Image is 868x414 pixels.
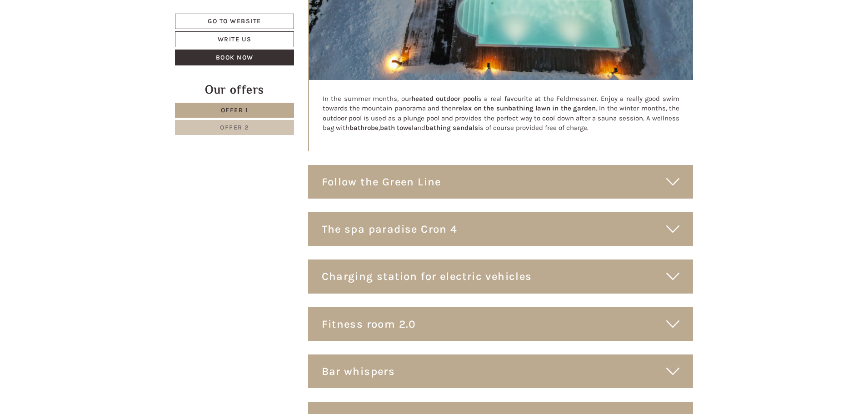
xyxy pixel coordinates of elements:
[221,106,249,114] span: Offer 1
[252,44,344,50] small: 12:09
[411,95,476,103] strong: heated outdoor pool
[349,124,379,132] strong: bathrobe
[308,212,693,246] div: The spa paradise Cron 4
[175,50,294,65] a: Book now
[220,124,249,131] span: Offer 2
[323,94,680,133] p: In the summer months, our is a real favourite at the Feldmessner. Enjoy a really good swim toward...
[175,31,294,47] a: Write us
[252,26,344,34] div: You
[308,354,693,388] div: Bar whispers
[425,124,478,132] strong: bathing sandals
[175,14,294,29] a: Go to website
[163,7,195,22] div: [DATE]
[456,104,596,112] strong: relax on the sunbathing lawn in the garden
[309,239,357,255] button: Send
[380,124,414,132] strong: bath towel
[175,81,294,98] div: Our offers
[308,165,693,199] div: Follow the Green Line
[308,259,693,293] div: Charging station for electric vehicles
[247,25,350,52] div: Hello, how can we help you?
[308,307,693,341] div: Fitness room 2.0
